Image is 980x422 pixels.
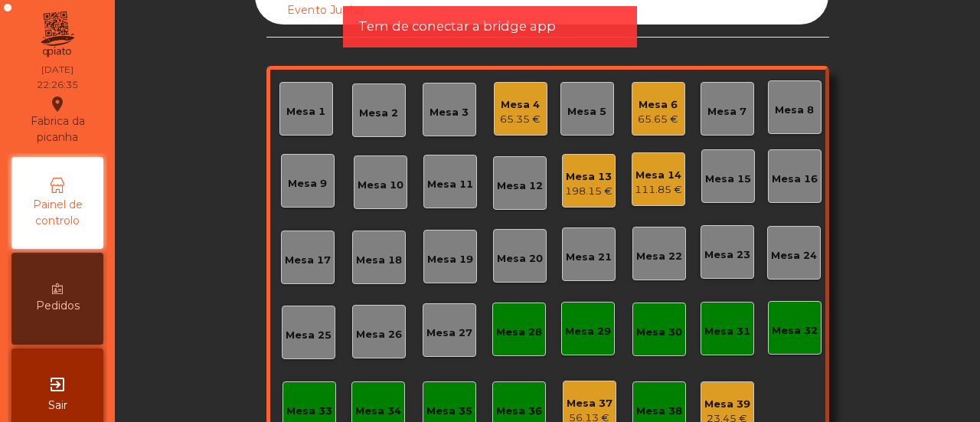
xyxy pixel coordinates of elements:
[426,325,472,341] div: Mesa 27
[358,17,556,36] span: Tem de conectar a bridge app
[430,105,469,120] div: Mesa 3
[638,97,678,113] div: Mesa 6
[285,253,331,268] div: Mesa 17
[565,184,612,199] div: 198.15 €
[704,247,750,263] div: Mesa 23
[48,397,67,414] span: Sair
[636,249,682,264] div: Mesa 22
[288,176,327,191] div: Mesa 9
[427,252,473,267] div: Mesa 19
[359,106,398,121] div: Mesa 2
[500,112,541,127] div: 65.35 €
[567,104,606,119] div: Mesa 5
[286,404,332,419] div: Mesa 33
[705,172,751,187] div: Mesa 15
[565,324,611,339] div: Mesa 29
[286,104,325,119] div: Mesa 1
[638,112,678,127] div: 65.65 €
[704,397,750,412] div: Mesa 39
[496,325,542,340] div: Mesa 28
[771,248,817,263] div: Mesa 24
[15,197,100,229] span: Painel de controlo
[497,251,543,267] div: Mesa 20
[636,404,682,419] div: Mesa 38
[775,103,814,118] div: Mesa 8
[496,404,542,419] div: Mesa 36
[707,104,746,119] div: Mesa 7
[427,177,473,192] div: Mesa 11
[426,404,472,419] div: Mesa 35
[356,327,402,342] div: Mesa 26
[48,95,67,113] i: location_on
[772,172,818,187] div: Mesa 16
[12,95,103,146] div: Fabrica da picanha
[356,253,402,268] div: Mesa 18
[500,97,541,113] div: Mesa 4
[36,298,80,314] span: Pedidos
[636,325,682,340] div: Mesa 30
[566,250,612,265] div: Mesa 21
[567,396,612,411] div: Mesa 37
[704,324,750,339] div: Mesa 31
[358,178,403,193] div: Mesa 10
[635,168,682,183] div: Mesa 14
[355,404,401,419] div: Mesa 34
[38,8,76,61] img: qpiato
[565,169,612,185] div: Mesa 13
[772,323,818,339] div: Mesa 32
[635,182,682,198] div: 111.85 €
[497,178,543,194] div: Mesa 12
[48,375,67,394] i: exit_to_app
[37,78,78,92] div: 22:26:35
[286,328,332,343] div: Mesa 25
[41,63,73,77] div: [DATE]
